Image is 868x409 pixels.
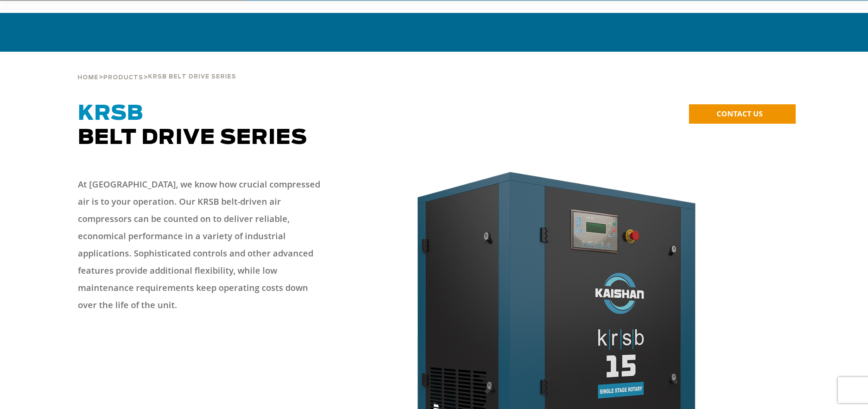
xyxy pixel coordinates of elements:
[148,74,236,80] span: krsb belt drive series
[77,73,99,81] a: Home
[78,103,307,148] span: Belt Drive Series
[689,104,796,124] a: CONTACT US
[103,75,143,81] span: Products
[77,52,236,84] div: > >
[77,75,99,81] span: Home
[103,73,143,81] a: Products
[717,109,763,119] span: CONTACT US
[78,176,327,314] p: At [GEOGRAPHIC_DATA], we know how crucial compressed air is to your operation. Our KRSB belt-driv...
[78,103,143,124] span: KRSB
